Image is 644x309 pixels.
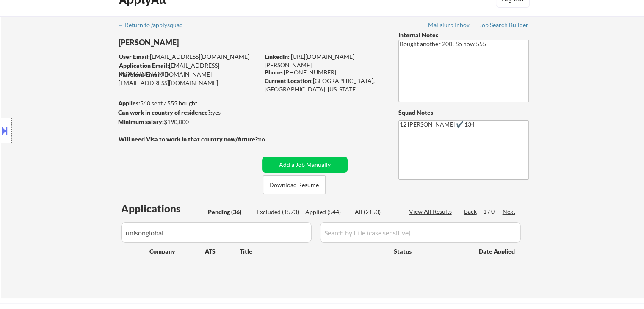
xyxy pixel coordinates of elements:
[305,208,348,216] div: Applied (544)
[119,37,293,48] div: [PERSON_NAME]
[118,109,212,116] strong: Can work in country of residence?:
[240,247,386,256] div: Title
[119,135,260,143] strong: Will need Visa to work in that country now/future?:
[118,118,259,126] div: $190,000
[265,77,313,84] strong: Current Location:
[118,108,257,117] div: yes
[265,69,284,76] strong: Phone:
[205,247,240,256] div: ATS
[121,222,312,243] input: Search by company (case sensitive)
[479,247,516,256] div: Date Applied
[119,70,259,87] div: [DOMAIN_NAME][EMAIL_ADDRESS][DOMAIN_NAME]
[428,22,470,30] a: Mailslurp Inbox
[479,22,529,30] a: Job Search Builder
[119,61,259,78] div: [EMAIL_ADDRESS][DOMAIN_NAME]
[257,208,299,216] div: Excluded (1573)
[394,243,467,259] div: Status
[118,22,191,30] a: ← Return to /applysquad
[479,22,529,28] div: Job Search Builder
[265,53,354,69] a: [URL][DOMAIN_NAME][PERSON_NAME]
[119,52,259,61] div: [EMAIL_ADDRESS][DOMAIN_NAME]
[118,22,191,28] div: ← Return to /applysquad
[258,135,282,143] div: no
[398,31,529,39] div: Internal Notes
[208,208,250,216] div: Pending (36)
[118,99,259,108] div: 540 sent / 555 bought
[428,22,470,28] div: Mailslurp Inbox
[265,77,384,93] div: [GEOGRAPHIC_DATA], [GEOGRAPHIC_DATA], [US_STATE]
[464,207,478,216] div: Back
[398,108,529,117] div: Squad Notes
[263,175,326,194] button: Download Resume
[503,207,516,216] div: Next
[265,68,384,77] div: [PHONE_NUMBER]
[355,208,397,216] div: All (2153)
[320,222,521,243] input: Search by title (case sensitive)
[265,53,290,60] strong: LinkedIn:
[149,247,205,256] div: Company
[483,207,503,216] div: 1 / 0
[121,204,205,214] div: Applications
[262,157,348,173] button: Add a Job Manually
[409,207,454,216] div: View All Results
